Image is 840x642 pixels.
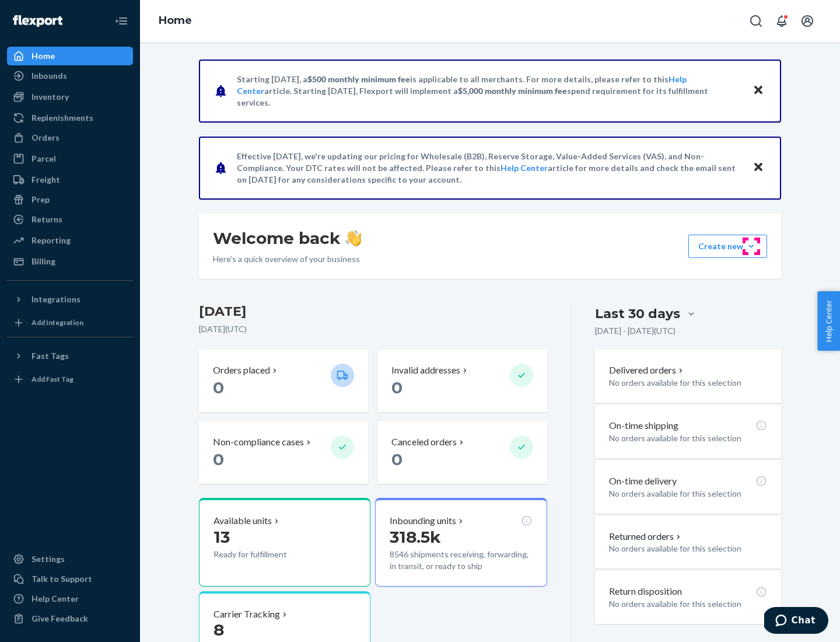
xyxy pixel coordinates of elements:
a: Help Center [7,589,133,608]
span: $5,000 monthly minimum fee [458,86,567,96]
p: Starting [DATE], a is applicable to all merchants. For more details, please refer to this article... [237,74,741,109]
a: Add Fast Tag [7,370,133,389]
a: Reporting [7,231,133,250]
a: Home [159,14,192,27]
button: Invalid addresses 0 [377,350,547,412]
img: Flexport logo [13,15,62,27]
span: 0 [391,378,402,397]
span: $500 monthly minimum fee [307,74,410,84]
p: No orders available for this selection [609,488,767,500]
button: Close Navigation [110,9,133,33]
p: Here’s a quick overview of your business [213,253,362,265]
button: Available units13Ready for fulfillment [199,498,370,587]
div: Billing [32,256,55,267]
h3: [DATE] [199,302,547,321]
button: Give Feedback [7,609,133,628]
div: Inventory [32,91,69,103]
div: Add Integration [32,317,83,327]
a: Home [7,47,133,65]
h1: Welcome back [213,228,362,249]
span: 8 [213,620,224,640]
iframe: Opens a widget where you can chat to one of our agents [764,607,828,636]
button: Integrations [7,290,133,309]
button: Create new [688,235,767,258]
p: Invalid addresses [391,364,460,377]
p: Orders placed [213,364,270,377]
button: Open account menu [796,9,819,33]
span: 0 [213,378,224,397]
p: Return disposition [609,585,682,598]
p: Ready for fulfillment [213,549,321,560]
div: Add Fast Tag [32,374,73,384]
p: On-time shipping [609,419,678,432]
span: 318.5k [390,527,441,547]
p: On-time delivery [609,474,677,488]
button: Inbounding units318.5k8546 shipments receiving, forwarding, in transit, or ready to ship [375,498,547,587]
p: Carrier Tracking [213,608,280,621]
ol: breadcrumbs [149,4,201,38]
div: Prep [32,194,50,205]
div: Replenishments [32,112,93,124]
p: Non-compliance cases [213,435,304,449]
span: 0 [391,449,402,469]
div: Integrations [32,294,80,305]
button: Delivered orders [609,364,685,377]
a: Billing [7,252,133,271]
p: Inbounding units [390,514,456,528]
a: Help Center [501,163,548,173]
div: Inbounds [32,70,67,82]
a: Freight [7,170,133,189]
div: Last 30 days [595,305,680,323]
div: Freight [32,174,60,186]
div: Give Feedback [32,613,88,624]
button: Canceled orders 0 [377,421,547,484]
a: Add Integration [7,313,133,332]
button: Talk to Support [7,570,133,588]
p: [DATE] - [DATE] ( UTC ) [595,325,675,337]
img: hand-wave emoji [345,230,362,246]
p: No orders available for this selection [609,432,767,444]
div: Fast Tags [32,350,69,362]
a: Replenishments [7,109,133,127]
p: Canceled orders [391,435,457,449]
a: Settings [7,550,133,568]
a: Orders [7,128,133,147]
span: 13 [213,527,230,547]
p: No orders available for this selection [609,377,767,389]
button: Non-compliance cases 0 [199,421,368,484]
p: 8546 shipments receiving, forwarding, in transit, or ready to ship [390,549,532,572]
a: Parcel [7,149,133,168]
a: Inbounds [7,67,133,85]
div: Parcel [32,153,56,165]
a: Inventory [7,88,133,106]
button: Returned orders [609,530,683,543]
button: Help Center [817,291,840,351]
div: Help Center [32,593,79,605]
div: Settings [32,553,65,565]
p: [DATE] ( UTC ) [199,323,547,335]
div: Talk to Support [32,573,92,585]
a: Prep [7,190,133,209]
div: Orders [32,132,60,144]
button: Fast Tags [7,347,133,365]
div: Returns [32,214,62,225]
button: Open notifications [770,9,793,33]
button: Close [751,159,766,176]
div: Reporting [32,235,71,246]
p: Effective [DATE], we're updating our pricing for Wholesale (B2B), Reserve Storage, Value-Added Se... [237,151,741,186]
button: Close [751,82,766,99]
p: No orders available for this selection [609,598,767,610]
button: Open Search Box [744,9,768,33]
a: Returns [7,210,133,229]
div: Home [32,50,55,62]
button: Orders placed 0 [199,350,368,412]
p: Available units [213,514,272,528]
p: No orders available for this selection [609,543,767,554]
span: 0 [213,449,224,469]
